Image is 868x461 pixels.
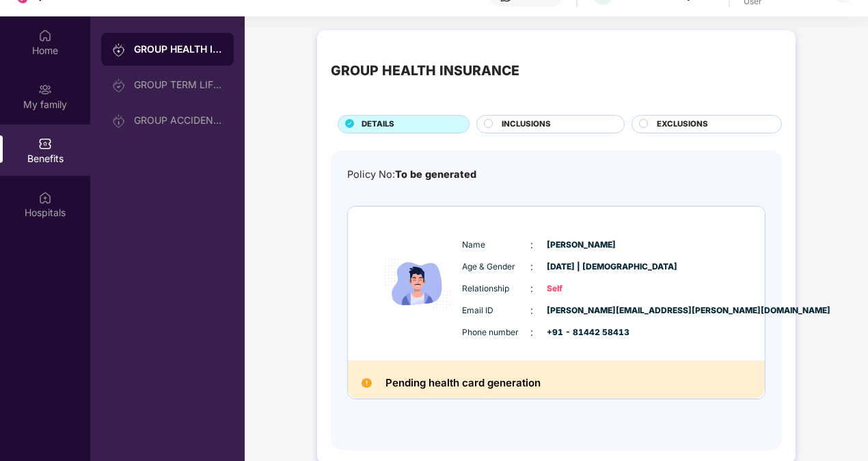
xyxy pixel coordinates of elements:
div: Policy No: [347,167,476,183]
span: EXCLUSIONS [657,118,708,131]
span: : [530,281,533,296]
span: To be generated [395,168,476,180]
span: [DATE] | [DEMOGRAPHIC_DATA] [547,261,615,274]
span: Phone number [462,326,530,339]
span: : [530,259,533,274]
span: [PERSON_NAME][EMAIL_ADDRESS][PERSON_NAME][DOMAIN_NAME] [547,304,615,317]
img: Pending [362,378,372,388]
div: GROUP HEALTH INSURANCE [331,60,519,81]
img: icon [377,227,459,340]
span: Email ID [462,304,530,317]
div: GROUP ACCIDENTAL INSURANCE [134,115,223,126]
img: svg+xml;base64,PHN2ZyB3aWR0aD0iMjAiIGhlaWdodD0iMjAiIHZpZXdCb3g9IjAgMCAyMCAyMCIgZmlsbD0ibm9uZSIgeG... [112,114,126,128]
span: : [530,325,533,340]
span: +91 - 81442 58413 [547,326,615,339]
img: svg+xml;base64,PHN2ZyB3aWR0aD0iMjAiIGhlaWdodD0iMjAiIHZpZXdCb3g9IjAgMCAyMCAyMCIgZmlsbD0ibm9uZSIgeG... [112,79,126,92]
img: svg+xml;base64,PHN2ZyB3aWR0aD0iMjAiIGhlaWdodD0iMjAiIHZpZXdCb3g9IjAgMCAyMCAyMCIgZmlsbD0ibm9uZSIgeG... [112,43,126,57]
img: svg+xml;base64,PHN2ZyBpZD0iQmVuZWZpdHMiIHhtbG5zPSJodHRwOi8vd3d3LnczLm9yZy8yMDAwL3N2ZyIgd2lkdGg9Ij... [38,137,52,150]
h2: Pending health card generation [385,374,541,392]
span: Age & Gender [462,261,530,274]
span: : [530,237,533,252]
img: svg+xml;base64,PHN2ZyB3aWR0aD0iMjAiIGhlaWdodD0iMjAiIHZpZXdCb3g9IjAgMCAyMCAyMCIgZmlsbD0ibm9uZSIgeG... [38,83,52,96]
div: GROUP TERM LIFE INSURANCE [134,79,223,90]
span: DETAILS [362,118,394,131]
img: svg+xml;base64,PHN2ZyBpZD0iSG9zcGl0YWxzIiB4bWxucz0iaHR0cDovL3d3dy53My5vcmcvMjAwMC9zdmciIHdpZHRoPS... [38,191,52,205]
span: [PERSON_NAME] [547,239,615,252]
span: : [530,303,533,318]
img: svg+xml;base64,PHN2ZyBpZD0iSG9tZSIgeG1sbnM9Imh0dHA6Ly93d3cudzMub3JnLzIwMDAvc3ZnIiB3aWR0aD0iMjAiIG... [38,29,52,42]
span: Relationship [462,282,530,295]
span: Self [547,282,615,295]
span: INCLUSIONS [502,118,551,131]
span: Name [462,239,530,252]
div: GROUP HEALTH INSURANCE [134,42,223,56]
